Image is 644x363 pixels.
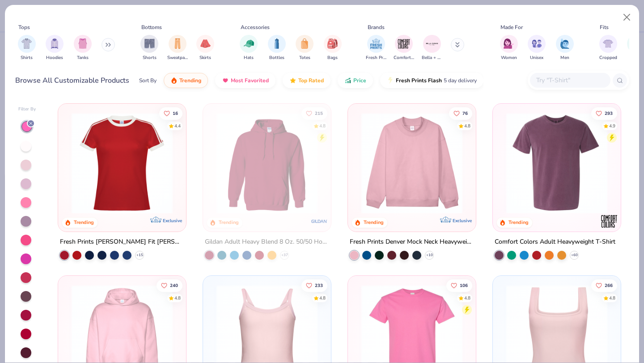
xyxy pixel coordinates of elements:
[571,253,577,258] span: + 60
[591,279,617,291] button: Like
[15,75,129,86] div: Browse All Customizable Products
[241,23,270,31] div: Accessories
[231,77,269,84] span: Most Favorited
[495,236,615,248] div: Comfort Colors Adult Heavyweight T-Shirt
[144,38,155,49] img: Shorts Image
[600,212,618,230] img: Comfort Colors logo
[394,35,414,61] div: filter for Comfort Colors
[50,38,59,49] img: Hoodies Image
[240,35,258,61] button: filter button
[269,55,284,61] span: Bottles
[609,295,615,301] div: 4.8
[394,35,414,61] button: filter button
[164,73,208,88] button: Trending
[74,35,92,61] button: filter button
[560,55,569,61] span: Men
[173,111,178,115] span: 16
[502,113,612,214] img: 234eff7b-2c72-4ffd-9966-48d9872eba3d
[368,23,385,31] div: Brands
[163,218,182,224] span: Exclusive
[289,77,297,84] img: TopRated.gif
[141,23,162,31] div: Bottoms
[167,55,188,61] span: Sweatpants
[140,35,158,61] div: filter for Shorts
[369,37,383,51] img: Fresh Prints Image
[175,122,181,129] div: 4.4
[462,111,468,115] span: 76
[157,279,183,291] button: Like
[67,113,177,214] img: b8ce7b5a-970e-4509-aefb-f327515e20c2
[173,38,182,49] img: Sweatpants Image
[319,295,326,301] div: 4.8
[556,35,574,61] button: filter button
[528,35,546,61] div: filter for Unisex
[268,35,286,61] button: filter button
[338,73,373,88] button: Price
[500,23,523,31] div: Made For
[296,35,314,61] div: filter for Totes
[268,35,286,61] div: filter for Bottles
[200,38,211,49] img: Skirts Image
[422,35,442,61] button: filter button
[18,23,30,31] div: Tops
[74,35,92,61] div: filter for Tanks
[501,55,517,61] span: Women
[167,35,188,61] div: filter for Sweatpants
[324,35,342,61] div: filter for Bags
[396,77,442,84] span: Fresh Prints Flash
[460,283,468,287] span: 106
[327,55,338,61] span: Bags
[324,35,342,61] button: filter button
[599,35,617,61] div: filter for Cropped
[466,113,576,214] img: cd91d75c-af7d-45fe-a65b-52d761515c82
[139,76,157,84] div: Sort By
[444,76,477,86] span: 5 day delivery
[310,212,328,230] img: Gildan logo
[46,35,64,61] button: filter button
[296,35,314,61] button: filter button
[599,35,617,61] button: filter button
[446,279,472,291] button: Like
[240,35,258,61] div: filter for Hats
[504,38,514,49] img: Women Image
[18,106,36,113] div: Filter By
[600,23,609,31] div: Fits
[591,107,617,119] button: Like
[21,38,32,49] img: Shirts Image
[425,37,439,51] img: Bella + Canvas Image
[535,75,604,85] input: Try "T-Shirt"
[205,236,329,248] div: Gildan Adult Heavy Blend 8 Oz. 50/50 Hooded Sweatshirt
[21,55,33,61] span: Shirts
[78,38,88,49] img: Tanks Image
[196,35,214,61] button: filter button
[215,73,275,88] button: Most Favorited
[175,295,181,301] div: 4.8
[272,38,282,49] img: Bottles Image
[366,35,386,61] div: filter for Fresh Prints
[500,35,518,61] button: filter button
[140,35,158,61] button: filter button
[353,77,366,84] span: Price
[77,55,89,61] span: Tanks
[315,111,323,115] span: 215
[464,295,470,301] div: 4.8
[453,218,472,224] span: Exclusive
[212,113,322,214] img: 01756b78-01f6-4cc6-8d8a-3c30c1a0c8ac
[46,55,63,61] span: Hoodies
[222,77,229,84] img: most_fav.gif
[18,35,36,61] button: filter button
[300,38,309,49] img: Totes Image
[609,122,615,129] div: 4.9
[350,236,474,248] div: Fresh Prints Denver Mock Neck Heavyweight Sweatshirt
[560,38,570,49] img: Men Image
[556,35,574,61] div: filter for Men
[380,73,483,88] button: Fresh Prints Flash5 day delivery
[500,35,518,61] div: filter for Women
[283,73,330,88] button: Top Rated
[281,253,288,258] span: + 37
[46,35,64,61] div: filter for Hoodies
[167,35,188,61] button: filter button
[366,55,386,61] span: Fresh Prints
[327,38,337,49] img: Bags Image
[605,283,613,287] span: 266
